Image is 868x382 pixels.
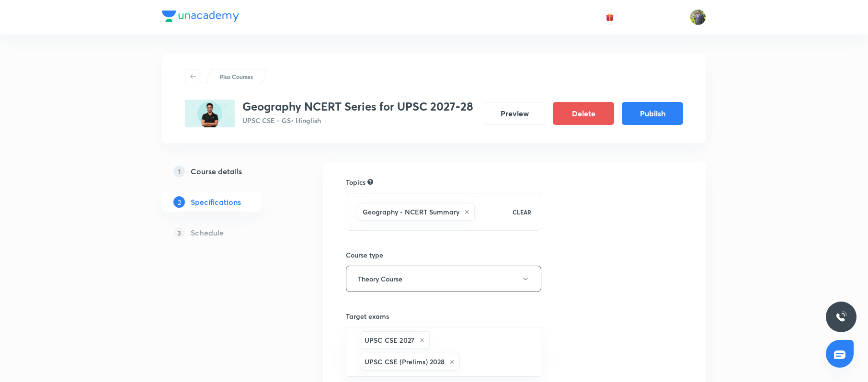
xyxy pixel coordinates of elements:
button: Preview [484,102,545,125]
h5: Schedule [191,227,224,238]
button: avatar [602,10,617,25]
p: 2 [173,196,185,208]
h6: Target exams [346,311,541,321]
p: 3 [173,227,185,238]
p: Plus Courses [220,72,253,81]
h5: Course details [191,166,242,177]
img: avatar [605,13,614,22]
a: 1Course details [162,162,292,181]
p: 1 [173,166,185,177]
h6: Geography - NCERT Summary [363,207,459,217]
p: UPSC CSE - GS • Hinglish [242,115,473,125]
button: Open [536,351,537,353]
h6: Course type [346,250,541,260]
button: Publish [622,102,683,125]
button: Delete [553,102,614,125]
h3: Geography NCERT Series for UPSC 2027-28 [242,100,473,113]
button: Theory Course [346,266,541,292]
h6: UPSC CSE 2027 [365,335,414,345]
img: Company Logo [162,11,239,22]
img: Ahamed Ahamed [690,9,706,25]
h6: UPSC CSE (Prelims) 2028 [365,357,445,367]
a: Company Logo [162,11,239,24]
div: Search for topics [367,178,373,186]
img: 41C31BD1-4F58-4815-BF63-433AF5879224_plus.png [185,100,235,127]
h5: Specifications [191,196,241,208]
img: ttu [835,311,847,323]
h6: Topics [346,177,365,187]
p: CLEAR [513,208,531,216]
